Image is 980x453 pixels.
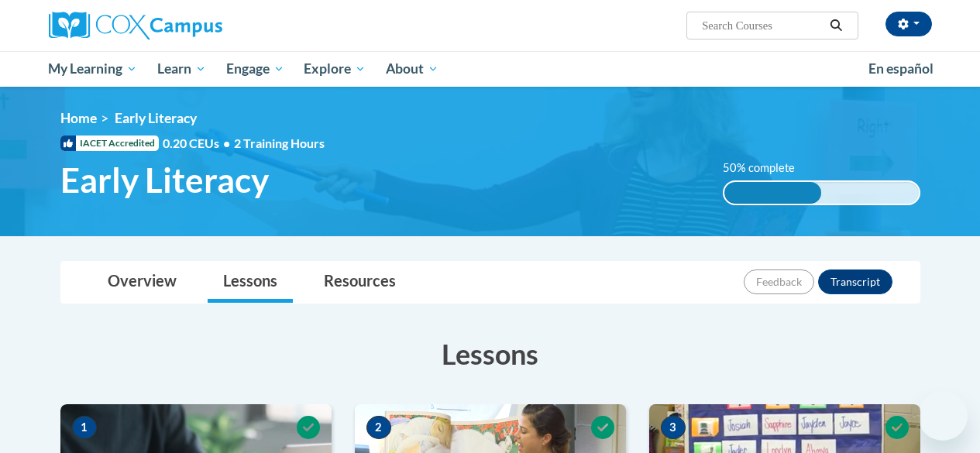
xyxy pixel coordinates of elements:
a: Lessons [208,262,293,303]
span: Engage [226,60,284,78]
span: Explore [304,60,366,78]
span: • [223,136,230,150]
span: Learn [157,60,206,78]
a: Home [60,110,97,126]
button: Transcript [818,269,892,294]
label: 50% complete [723,160,812,177]
span: Early Literacy [115,110,197,126]
button: Search [824,16,848,35]
span: Early Literacy [60,160,269,201]
span: About [386,60,438,78]
span: 2 [366,416,391,439]
a: Cox Campus [49,12,328,39]
iframe: Button to launch messaging window [918,391,968,441]
a: About [376,51,449,87]
a: My Learning [39,51,148,87]
a: Resources [308,262,411,303]
img: Cox Campus [49,12,222,39]
button: Feedback [744,269,814,294]
div: Main menu [37,51,944,87]
span: IACET Accredited [60,136,159,151]
span: En español [868,60,934,77]
a: Engage [216,51,294,87]
span: 2 Training Hours [234,136,325,150]
span: 3 [661,416,686,439]
a: Learn [147,51,216,87]
div: 50% complete [724,182,822,204]
h3: Lessons [60,335,920,373]
a: En español [858,53,944,85]
a: Explore [294,51,376,87]
input: Search Courses [700,16,824,35]
span: My Learning [48,60,137,78]
a: Overview [92,262,192,303]
button: Account Settings [885,12,932,36]
span: 1 [72,416,97,439]
span: 0.20 CEUs [163,135,234,152]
